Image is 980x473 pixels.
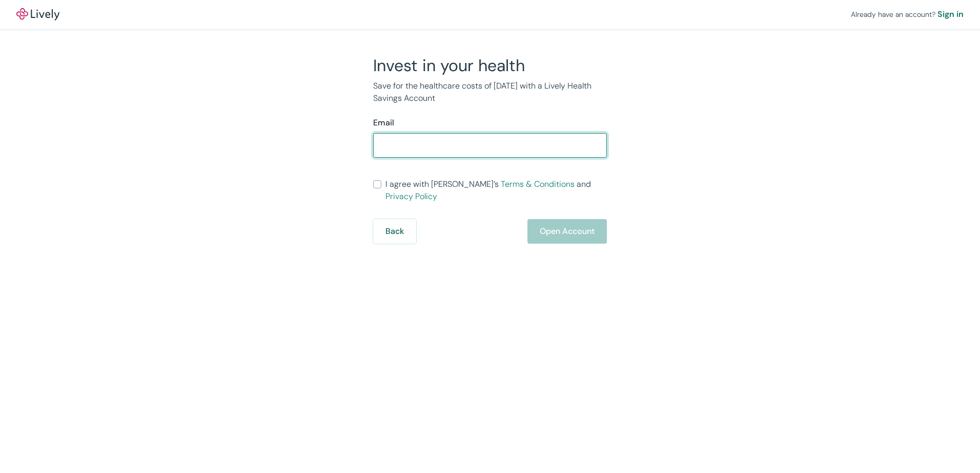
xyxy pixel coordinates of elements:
label: Email [373,117,394,129]
p: Save for the healthcare costs of [DATE] with a Lively Health Savings Account [373,80,607,104]
span: I agree with [PERSON_NAME]’s and [385,178,607,203]
div: Already have an account? [851,8,964,20]
h2: Invest in your health [373,55,607,76]
a: Privacy Policy [385,191,437,202]
button: Back [373,219,416,244]
img: Lively [16,8,59,20]
a: Terms & Conditions [501,179,575,189]
a: LivelyLively [16,8,59,20]
a: Sign in [937,8,964,20]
